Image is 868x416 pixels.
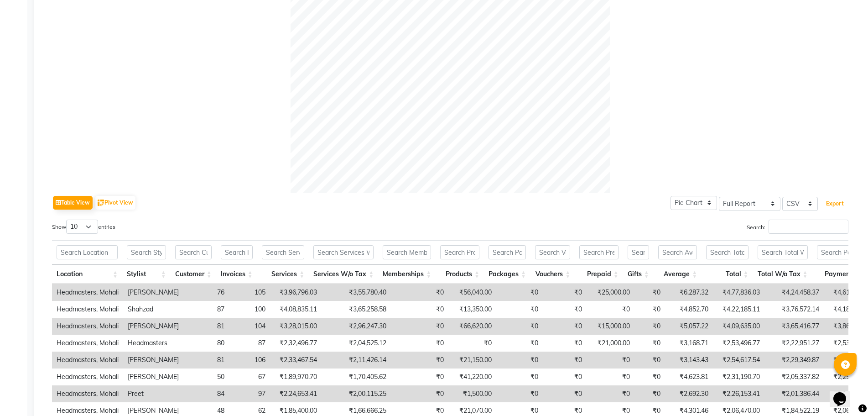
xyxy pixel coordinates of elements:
[587,369,634,385] td: ₹0
[123,385,183,402] td: Preet
[496,369,543,385] td: ₹0
[496,335,543,352] td: ₹0
[216,264,257,284] th: Invoices: activate to sort column ascending
[270,284,322,301] td: ₹3,96,796.03
[623,264,654,284] th: Gifts: activate to sort column ascending
[634,318,665,335] td: ₹0
[183,385,229,402] td: 84
[448,352,496,369] td: ₹21,150.00
[52,385,123,402] td: Headmasters, Mohali
[123,335,183,352] td: Headmasters
[122,264,171,284] th: Stylist: activate to sort column ascending
[448,301,496,318] td: ₹13,350.00
[98,200,104,206] img: pivot.png
[391,352,448,369] td: ₹0
[229,318,270,335] td: 104
[52,220,115,234] label: Show entries
[391,369,448,385] td: ₹0
[57,245,118,259] input: Search Location
[587,385,634,402] td: ₹0
[322,385,391,402] td: ₹2,00,115.25
[764,318,824,335] td: ₹3,65,416.77
[123,318,183,335] td: [PERSON_NAME]
[713,385,764,402] td: ₹2,26,153.41
[496,318,543,335] td: ₹0
[543,301,587,318] td: ₹0
[52,335,123,352] td: Headmasters, Mohali
[634,301,665,318] td: ₹0
[52,318,123,335] td: Headmasters, Mohali
[322,301,391,318] td: ₹3,65,258.58
[753,264,812,284] th: Total W/o Tax: activate to sort column ascending
[543,369,587,385] td: ₹0
[270,352,322,369] td: ₹2,33,467.54
[270,301,322,318] td: ₹4,08,835.11
[52,369,123,385] td: Headmasters, Mohali
[713,301,764,318] td: ₹4,22,185.11
[175,245,212,259] input: Search Customer
[183,352,229,369] td: 81
[812,264,864,284] th: Payment: activate to sort column ascending
[448,385,496,402] td: ₹1,500.00
[123,284,183,301] td: [PERSON_NAME]
[221,245,253,259] input: Search Invoices
[313,245,374,259] input: Search Services W/o Tax
[713,335,764,352] td: ₹2,53,496.77
[383,245,431,259] input: Search Memberships
[665,385,713,402] td: ₹2,692.30
[270,335,322,352] td: ₹2,32,496.77
[322,284,391,301] td: ₹3,55,780.40
[587,352,634,369] td: ₹0
[436,264,484,284] th: Products: activate to sort column ascending
[257,264,309,284] th: Services: activate to sort column ascending
[448,335,496,352] td: ₹0
[52,264,122,284] th: Location: activate to sort column ascending
[654,264,702,284] th: Average: activate to sort column ascending
[817,245,860,259] input: Search Payment
[764,369,824,385] td: ₹2,05,337.82
[665,352,713,369] td: ₹3,143.43
[764,284,824,301] td: ₹4,24,458.37
[53,196,93,210] button: Table View
[183,284,229,301] td: 76
[628,245,649,259] input: Search Gifts
[484,264,530,284] th: Packages: activate to sort column ascending
[665,301,713,318] td: ₹4,852.70
[270,369,322,385] td: ₹1,89,970.70
[634,352,665,369] td: ₹0
[713,318,764,335] td: ₹4,09,635.00
[309,264,378,284] th: Services W/o Tax: activate to sort column ascending
[496,352,543,369] td: ₹0
[270,385,322,402] td: ₹2,24,653.41
[183,301,229,318] td: 87
[543,352,587,369] td: ₹0
[713,284,764,301] td: ₹4,77,836.03
[496,301,543,318] td: ₹0
[530,264,575,284] th: Vouchers: activate to sort column ascending
[322,369,391,385] td: ₹1,70,405.62
[587,284,634,301] td: ₹25,000.00
[543,284,587,301] td: ₹0
[448,284,496,301] td: ₹56,040.00
[747,220,848,234] label: Search:
[758,245,808,259] input: Search Total W/o Tax
[95,196,135,210] button: Pivot View
[123,352,183,369] td: [PERSON_NAME]
[52,301,123,318] td: Headmasters, Mohali
[706,245,748,259] input: Search Total
[496,284,543,301] td: ₹0
[391,385,448,402] td: ₹0
[229,335,270,352] td: 87
[448,318,496,335] td: ₹66,620.00
[391,318,448,335] td: ₹0
[543,318,587,335] td: ₹0
[229,369,270,385] td: 67
[123,301,183,318] td: Shahzad
[587,318,634,335] td: ₹15,000.00
[579,245,618,259] input: Search Prepaid
[127,245,166,259] input: Search Stylist
[634,369,665,385] td: ₹0
[229,301,270,318] td: 100
[764,335,824,352] td: ₹2,22,951.27
[66,220,98,234] select: Showentries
